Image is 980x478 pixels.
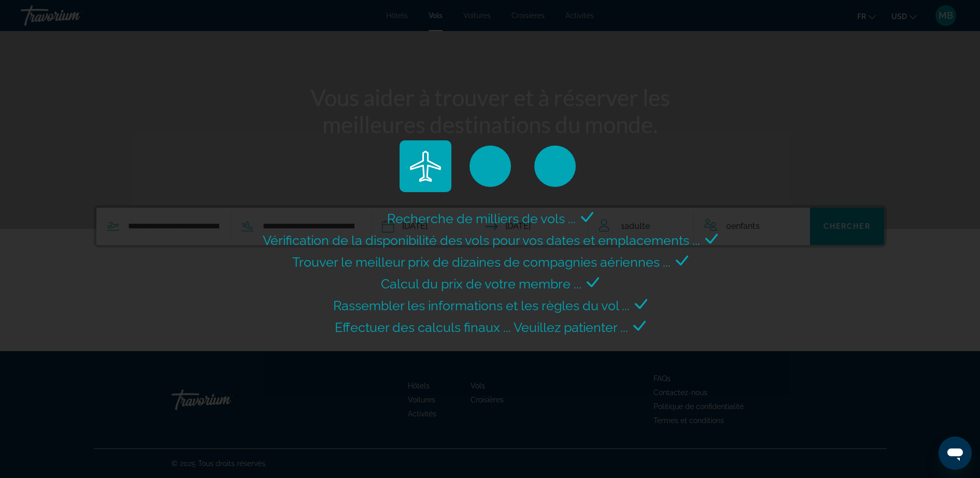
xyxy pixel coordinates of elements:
iframe: Bouton de lancement de la fenêtre de messagerie [939,437,972,470]
span: Effectuer des calculs finaux ... Veuillez patienter ... [335,320,628,335]
span: Recherche de milliers de vols ... [387,211,576,226]
span: Calcul du prix de votre membre ... [381,276,581,292]
span: Trouver le meilleur prix de dizaines de compagnies aériennes ... [292,254,671,270]
span: Rassembler les informations et les règles du vol ... [333,298,630,313]
span: Vérification de la disponibilité des vols pour vos dates et emplacements ... [263,233,700,248]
